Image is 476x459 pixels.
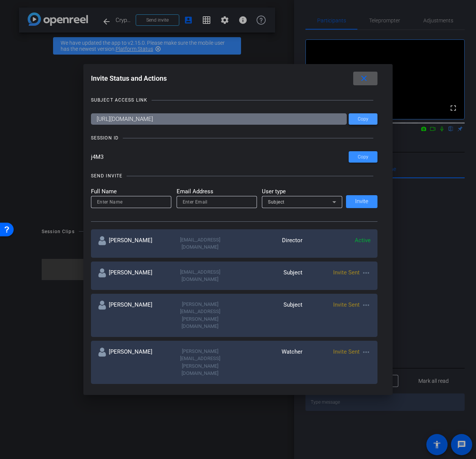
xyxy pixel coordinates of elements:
[91,72,378,85] div: Invite Status and Actions
[359,74,369,83] mat-icon: close
[91,134,119,142] div: SESSION ID
[358,116,368,122] span: Copy
[91,96,378,104] openreel-title-line: SUBJECT ACCESS LINK
[362,268,371,277] mat-icon: more_horiz
[234,301,302,330] div: Subject
[234,348,302,377] div: Watcher
[358,154,368,160] span: Copy
[91,187,171,196] mat-label: Full Name
[166,236,234,251] div: [EMAIL_ADDRESS][DOMAIN_NAME]
[97,197,165,207] input: Enter Name
[268,199,285,205] span: Subject
[166,301,234,330] div: [PERSON_NAME][EMAIL_ADDRESS][PERSON_NAME][DOMAIN_NAME]
[362,301,371,310] mat-icon: more_horiz
[234,236,302,251] div: Director
[177,187,257,196] mat-label: Email Address
[98,268,166,283] div: [PERSON_NAME]
[91,96,147,104] div: SUBJECT ACCESS LINK
[91,172,378,180] openreel-title-line: SEND INVITE
[166,268,234,283] div: [EMAIL_ADDRESS][DOMAIN_NAME]
[98,236,166,251] div: [PERSON_NAME]
[333,348,360,355] span: Invite Sent
[355,237,371,244] span: Active
[91,172,122,180] div: SEND INVITE
[362,348,371,357] mat-icon: more_horiz
[262,187,342,196] mat-label: User type
[166,348,234,377] div: [PERSON_NAME][EMAIL_ADDRESS][PERSON_NAME][DOMAIN_NAME]
[91,134,378,142] openreel-title-line: SESSION ID
[333,269,360,276] span: Invite Sent
[183,197,251,207] input: Enter Email
[349,151,377,163] button: Copy
[333,301,360,308] span: Invite Sent
[234,268,302,283] div: Subject
[349,113,377,125] button: Copy
[98,301,166,330] div: [PERSON_NAME]
[98,348,166,377] div: [PERSON_NAME]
